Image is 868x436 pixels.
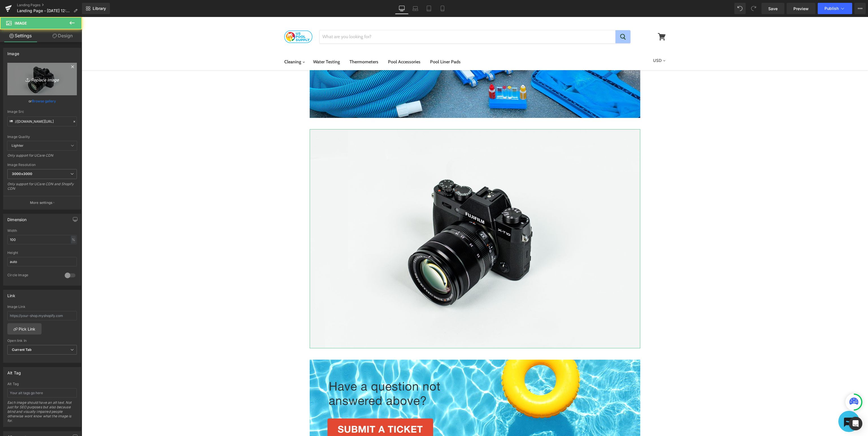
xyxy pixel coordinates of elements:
[7,229,77,233] div: Width
[7,400,77,427] div: Each image should have an alt text. Not just for SEO purposes but also because blind and visually...
[7,382,77,386] div: Alt Tag
[7,163,77,167] div: Image Resolution
[12,143,23,148] b: Lighter
[302,39,343,51] a: Pool Accessories
[238,13,534,26] input: Search
[7,367,21,375] div: Alt Tag
[7,251,77,255] div: Height
[198,37,383,53] ul: Categories
[768,6,778,12] span: Save
[422,3,436,14] a: Tablet
[849,417,862,430] div: Open Intercom Messenger
[82,3,110,14] a: New Library
[7,273,59,279] div: Circle Image
[30,200,53,205] p: More settings
[12,172,32,176] b: 3000x3000
[787,3,815,14] a: Preview
[7,116,77,126] input: Link
[568,39,586,48] select: Change your currency
[7,290,15,298] div: Link
[818,3,852,14] button: Publish
[395,3,409,14] a: Desktop
[7,153,77,161] div: Only support for UCare CDN
[824,6,839,11] span: Publish
[42,29,83,42] a: Design
[7,182,77,195] div: Only support for UCare CDN and Shopify CDN
[17,8,71,13] span: Landing Page - [DATE] 12:07:50
[15,21,27,25] span: Image
[854,3,866,14] button: More
[7,311,77,320] input: https://your-shop.myshopify.com
[71,236,76,243] div: %
[344,39,383,51] a: Pool Liner Pads
[436,3,449,14] a: Mobile
[17,3,82,7] a: Landing Pages
[7,388,77,398] input: Your alt tags go here
[7,214,27,222] div: Dimension
[7,323,42,334] a: Pick Link
[93,6,106,11] span: Library
[534,13,549,26] button: Search
[12,347,32,352] b: Current Tab
[7,235,77,244] input: auto
[3,196,81,209] button: More settings
[7,110,77,114] div: Image Src
[32,96,56,106] a: Browse gallery
[7,98,77,104] div: or
[7,305,77,309] div: Image Link
[264,39,301,51] a: Thermometers
[7,339,77,343] div: Open link In
[748,3,759,14] button: Redo
[7,135,77,139] div: Image Quality
[7,48,19,56] div: Image
[7,257,77,266] input: auto
[734,3,746,14] button: Undo
[196,37,591,53] nav: Desktop navigation
[409,3,422,14] a: Laptop
[793,6,809,12] span: Preview
[19,75,65,83] i: Replace Image
[198,39,226,51] a: Cleaning
[227,39,262,51] a: Water Testing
